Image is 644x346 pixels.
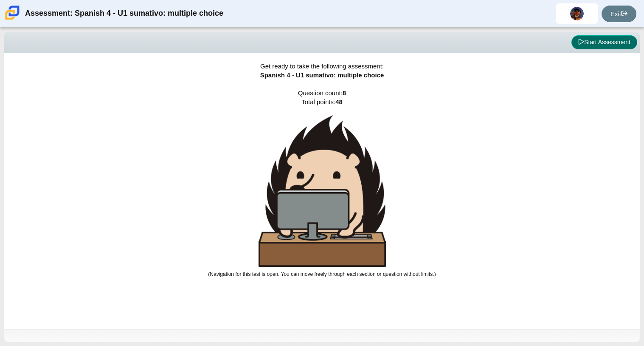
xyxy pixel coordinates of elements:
[571,35,637,50] button: Start Assessment
[208,271,436,277] small: (Navigation for this test is open. You can move freely through each section or question without l...
[602,6,636,22] a: Exit
[335,98,343,105] b: 48
[25,3,223,24] div: Assessment: Spanish 4 - U1 sumativo: multiple choice
[3,4,21,22] img: Carmen School of Science & Technology
[259,115,386,267] img: hedgehog-behind-computer-large.png
[570,7,584,20] img: maria.villalopez.GvfnL8
[3,16,21,23] a: Carmen School of Science & Technology
[343,89,346,96] b: 8
[260,71,384,79] span: Spanish 4 - U1 sumativo: multiple choice
[208,89,436,277] span: Question count: Total points:
[260,62,384,70] span: Get ready to take the following assessment:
